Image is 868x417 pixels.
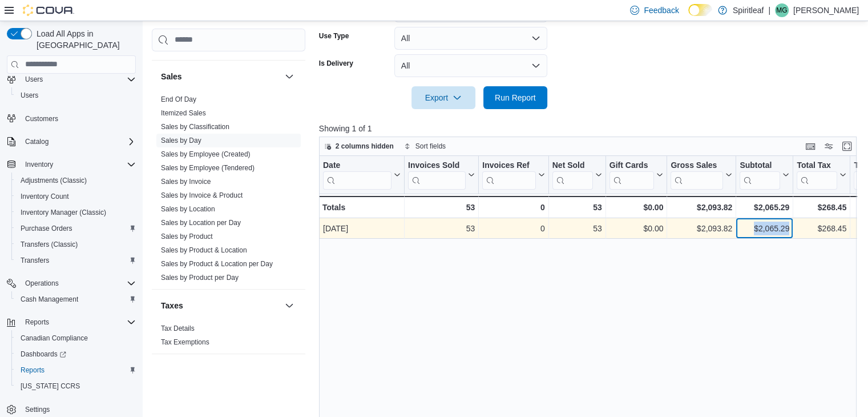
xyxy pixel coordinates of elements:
button: Users [21,73,47,86]
button: Catalog [21,135,53,149]
p: | [768,3,770,17]
a: [US_STATE] CCRS [16,379,84,393]
span: Transfers [16,254,136,267]
a: Adjustments (Classic) [16,174,91,187]
button: Subtotal [740,160,789,189]
span: Washington CCRS [16,379,136,393]
button: Sales [282,70,296,83]
button: Purchase Orders [11,220,140,236]
span: Dashboards [21,350,66,359]
span: Load All Apps in [GEOGRAPHIC_DATA] [32,28,136,51]
a: Sales by Invoice & Product [161,191,243,199]
button: Invoices Sold [408,160,475,189]
span: Dashboards [16,347,136,361]
span: Tax Exemptions [161,338,209,347]
span: Inventory [25,160,53,169]
span: Settings [21,402,136,416]
span: Cash Management [21,295,78,304]
div: Date [323,160,391,171]
button: Inventory Count [11,189,140,205]
img: Cova [23,5,74,16]
button: Adjustments (Classic) [11,173,140,189]
div: Total Tax [797,160,837,189]
span: Sales by Employee (Created) [161,150,251,159]
a: Inventory Manager (Classic) [16,206,111,219]
button: Gift Cards [609,160,663,189]
div: Invoices Ref [482,160,535,189]
div: $2,065.29 [740,201,789,214]
p: Showing 1 of 1 [319,123,862,134]
span: Adjustments (Classic) [16,174,136,187]
span: Canadian Compliance [21,334,88,343]
div: 53 [408,201,475,214]
span: Sales by Location per Day [161,218,241,227]
span: Transfers [21,256,49,265]
span: Users [21,91,38,100]
div: Invoices Sold [408,160,466,171]
button: Users [11,87,140,103]
span: Catalog [25,137,49,146]
span: 2 columns hidden [336,142,394,151]
span: Export [418,86,469,109]
button: Cash Management [11,291,140,307]
div: Subtotal [740,160,780,171]
span: Adjustments (Classic) [21,176,87,185]
button: Transfers (Classic) [11,236,140,252]
span: Sales by Employee (Tendered) [161,163,255,173]
a: Sales by Classification [161,123,229,131]
button: Enter fullscreen [840,139,854,153]
input: Dark Mode [688,4,712,16]
button: Keyboard shortcuts [804,139,817,153]
span: Inventory [21,158,136,171]
div: Invoices Ref [482,160,535,171]
a: Sales by Product & Location per Day [161,260,273,268]
span: Users [25,75,43,84]
div: Sales [152,93,305,289]
span: Catalog [21,135,136,149]
span: Purchase Orders [16,222,136,235]
button: All [394,27,547,50]
button: Reports [11,362,140,378]
button: All [394,54,547,77]
div: Gift Card Sales [609,160,654,189]
span: Transfers (Classic) [16,238,136,251]
button: Operations [2,275,140,291]
button: Total Tax [797,160,846,189]
button: Inventory [21,158,58,171]
a: Customers [21,112,63,126]
div: $268.45 [797,222,846,235]
div: 53 [552,222,602,235]
span: Reports [25,318,49,327]
span: Purchase Orders [21,224,72,233]
span: Sales by Classification [161,122,229,131]
span: MG [776,3,787,17]
a: Sales by Product [161,232,213,240]
a: Canadian Compliance [16,331,92,345]
span: Reports [21,366,45,375]
div: $0.00 [609,222,664,235]
div: Net Sold [552,160,592,171]
span: Settings [25,405,50,414]
a: Sales by Location [161,205,215,213]
button: Run Report [483,86,547,109]
button: Catalog [2,134,140,150]
button: Net Sold [552,160,601,189]
span: Inventory Manager (Classic) [21,208,106,217]
button: Customers [2,110,140,127]
button: Taxes [161,300,280,311]
a: Sales by Employee (Created) [161,150,251,158]
span: Itemized Sales [161,109,206,118]
button: Inventory [2,157,140,173]
div: 53 [552,201,601,214]
button: Display options [822,139,835,153]
span: Sales by Invoice & Product [161,191,243,200]
span: Sales by Product per Day [161,273,239,282]
label: Is Delivery [319,59,353,68]
div: $0.00 [609,201,663,214]
a: Tax Exemptions [161,338,209,346]
button: Canadian Compliance [11,330,140,346]
button: Export [411,86,475,109]
button: [US_STATE] CCRS [11,378,140,394]
button: Gross Sales [671,160,732,189]
button: Operations [21,276,63,290]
